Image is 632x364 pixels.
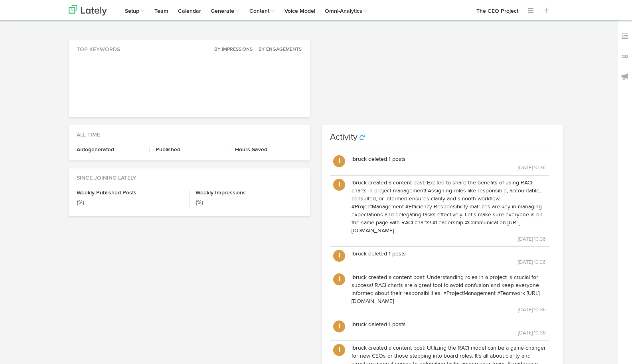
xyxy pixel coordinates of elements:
[254,45,302,53] button: By Engagements
[333,320,345,332] button: l
[77,190,183,196] h4: Weekly Published Posts
[352,273,546,305] p: lbruck created a content post: Understanding roles in a project is crucial for success! RACI char...
[621,73,629,81] img: announcements_off.svg
[333,179,345,191] button: l
[196,190,302,196] h4: Weekly Impressions
[77,147,143,152] h4: Autogenerated
[330,133,357,142] h3: Activity
[235,147,302,152] h4: Hours Saved
[156,147,222,152] h4: Published
[352,179,546,235] p: lbruck created a content post: Excited to share the benefits of using RACI charts in project mana...
[333,155,345,167] button: l
[352,320,546,328] p: lbruck deleted 1 posts
[69,40,310,53] div: Top Keywords
[352,328,546,337] p: [DATE] 10:36
[210,45,253,53] button: By Impressions
[352,235,546,243] p: [DATE] 10:36
[352,163,546,172] p: [DATE] 10:36
[621,32,629,40] img: keywords_off.svg
[352,258,546,267] p: [DATE] 10:36
[333,273,345,285] button: l
[196,200,203,206] small: (%)
[333,344,345,356] button: l
[352,305,546,314] p: [DATE] 10:36
[352,155,546,163] p: lbruck deleted 1 posts
[352,250,546,258] p: lbruck deleted 1 posts
[69,168,310,182] div: Since Joining Lately
[77,200,84,206] small: (%)
[333,250,345,262] button: l
[69,125,310,139] div: All Time
[621,52,629,60] img: links_off.svg
[69,5,107,16] img: logo_lately_bg_light.svg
